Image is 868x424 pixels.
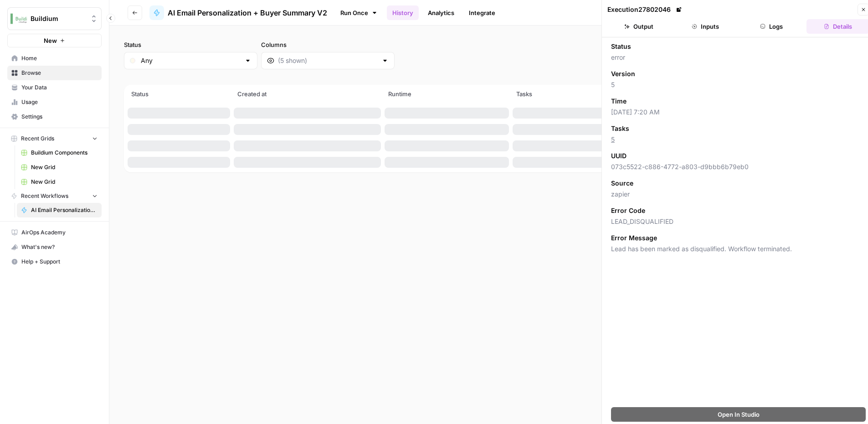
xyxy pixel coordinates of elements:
[611,190,866,199] span: zapier
[7,254,102,269] button: Help + Support
[611,135,615,143] a: 5
[7,80,102,95] a: Your Data
[31,178,98,186] span: New Grid
[740,19,803,34] button: Logs
[611,97,627,106] span: Time
[7,240,102,254] button: What's new?
[607,19,670,34] button: Output
[21,98,98,106] span: Usage
[511,85,612,105] th: Tasks
[21,54,98,62] span: Home
[611,206,645,215] span: Error Code
[611,108,866,117] span: [DATE] 7:20 AM
[17,203,102,217] a: AI Email Personalization + Buyer Summary V2
[611,244,866,253] span: Lead has been marked as disqualified. Workflow terminated.
[126,85,232,105] th: Status
[7,51,102,66] a: Home
[611,42,631,51] span: Status
[141,56,241,65] input: Any
[611,162,866,171] span: 073c5522-c886-4772-a803-d9bbb6b79eb0
[31,163,98,171] span: New Grid
[7,225,102,240] a: AirOps Academy
[7,132,102,145] button: Recent Grids
[611,124,629,133] span: Tasks
[7,7,102,30] button: Workspace: Buildium
[611,179,633,188] span: Source
[463,5,501,20] a: Integrate
[44,36,57,45] span: New
[334,5,383,21] a: Run Once
[383,85,511,105] th: Runtime
[7,189,102,203] button: Recent Workflows
[232,85,383,105] th: Created at
[611,53,866,62] span: error
[718,410,760,419] span: Open In Studio
[21,134,54,143] span: Recent Grids
[31,14,86,23] span: Buildium
[278,56,378,65] input: (5 shown)
[31,206,98,214] span: AI Email Personalization + Buyer Summary V2
[17,175,102,189] a: New Grid
[17,160,102,175] a: New Grid
[611,69,635,78] span: Version
[7,95,102,109] a: Usage
[422,5,460,20] a: Analytics
[261,40,395,49] label: Columns
[611,407,866,422] button: Open In Studio
[7,34,102,47] button: New
[31,149,98,157] span: Buildium Components
[17,145,102,160] a: Buildium Components
[8,240,101,254] div: What's new?
[21,228,98,237] span: AirOps Academy
[611,233,657,243] span: Error Message
[124,40,257,49] label: Status
[387,5,419,20] a: History
[7,66,102,80] a: Browse
[21,69,98,77] span: Browse
[611,217,866,226] span: LEAD_DISQUALIFIED
[611,80,866,89] span: 5
[607,5,683,14] div: Execution 27802046
[149,5,327,20] a: AI Email Personalization + Buyer Summary V2
[21,192,68,200] span: Recent Workflows
[7,109,102,124] a: Settings
[674,19,737,34] button: Inputs
[21,83,98,92] span: Your Data
[21,258,98,266] span: Help + Support
[21,113,98,121] span: Settings
[168,7,327,18] span: AI Email Personalization + Buyer Summary V2
[611,151,627,160] span: UUID
[10,10,27,27] img: Buildium Logo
